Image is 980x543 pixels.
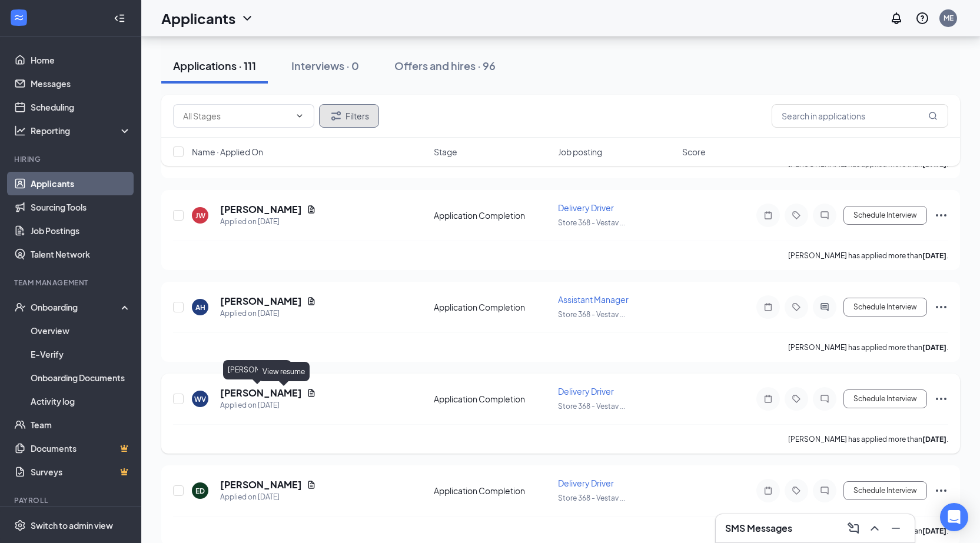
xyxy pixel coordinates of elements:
[788,434,948,444] p: [PERSON_NAME] has applied more than .
[114,12,125,24] svg: Collapse
[307,297,316,306] svg: Document
[173,58,256,73] div: Applications · 111
[788,251,948,261] p: [PERSON_NAME] has applied more than .
[240,11,254,25] svg: ChevronDown
[928,111,938,121] svg: MagnifyingGlass
[307,388,316,398] svg: Document
[818,211,832,220] svg: ChatInactive
[761,486,775,495] svg: Note
[220,216,316,228] div: Applied on [DATE]
[14,301,26,313] svg: UserCheck
[13,12,25,24] svg: WorkstreamLogo
[682,146,706,158] span: Score
[195,302,205,312] div: AH
[220,387,302,399] h5: [PERSON_NAME]
[31,413,131,437] a: Team
[31,219,131,242] a: Job Postings
[934,392,948,406] svg: Ellipses
[319,104,379,128] button: Filter Filters
[558,478,614,488] span: Delivery Driver
[31,366,131,389] a: Onboarding Documents
[915,11,929,25] svg: QuestionInfo
[220,399,316,411] div: Applied on [DATE]
[220,308,316,319] div: Applied on [DATE]
[865,519,884,538] button: ChevronUp
[31,389,131,413] a: Activity log
[31,172,131,195] a: Applicants
[922,435,946,444] b: [DATE]
[934,208,948,222] svg: Ellipses
[223,360,291,379] div: [PERSON_NAME]
[220,491,316,503] div: Applied on [DATE]
[195,211,205,221] div: JW
[886,519,905,538] button: Minimize
[14,125,26,136] svg: Analysis
[844,519,863,538] button: ComposeMessage
[558,146,602,158] span: Job posting
[818,394,832,404] svg: ChatInactive
[789,211,803,220] svg: Tag
[789,486,803,495] svg: Tag
[558,494,625,502] span: Store 368 - Vestav ...
[761,302,775,312] svg: Note
[295,111,304,121] svg: ChevronDown
[31,95,131,119] a: Scheduling
[843,389,927,408] button: Schedule Interview
[434,209,551,221] div: Application Completion
[31,195,131,219] a: Sourcing Tools
[788,342,948,352] p: [PERSON_NAME] has applied more than .
[31,319,131,342] a: Overview
[558,218,625,227] span: Store 368 - Vestav ...
[922,527,946,535] b: [DATE]
[944,13,954,23] div: ME
[789,302,803,312] svg: Tag
[761,211,775,220] svg: Note
[789,394,803,404] svg: Tag
[31,125,132,136] div: Reporting
[889,521,903,535] svg: Minimize
[220,478,302,491] h5: [PERSON_NAME]
[434,485,551,497] div: Application Completion
[922,343,946,352] b: [DATE]
[14,154,129,164] div: Hiring
[258,362,310,381] div: View resume
[818,486,832,495] svg: ChatInactive
[194,394,206,404] div: WV
[772,104,948,128] input: Search in applications
[192,146,263,158] span: Name · Applied On
[725,522,792,535] h3: SMS Messages
[394,58,496,73] div: Offers and hires · 96
[161,8,235,28] h1: Applicants
[14,519,26,531] svg: Settings
[220,203,302,216] h5: [PERSON_NAME]
[329,109,343,123] svg: Filter
[843,206,927,225] button: Schedule Interview
[558,310,625,319] span: Store 368 - Vestav ...
[307,480,316,489] svg: Document
[843,298,927,317] button: Schedule Interview
[31,48,131,72] a: Home
[307,205,316,214] svg: Document
[843,481,927,500] button: Schedule Interview
[889,11,903,25] svg: Notifications
[846,521,861,535] svg: ComposeMessage
[14,495,129,505] div: Payroll
[818,302,832,312] svg: ActiveChat
[31,242,131,266] a: Talent Network
[922,251,946,260] b: [DATE]
[195,486,205,496] div: ED
[934,300,948,314] svg: Ellipses
[434,301,551,313] div: Application Completion
[934,484,948,498] svg: Ellipses
[14,278,129,288] div: Team Management
[558,402,625,411] span: Store 368 - Vestav ...
[31,342,131,366] a: E-Verify
[31,72,131,95] a: Messages
[558,386,614,397] span: Delivery Driver
[31,301,121,313] div: Onboarding
[761,394,775,404] svg: Note
[291,58,359,73] div: Interviews · 0
[31,460,131,484] a: SurveysCrown
[434,393,551,405] div: Application Completion
[434,146,457,158] span: Stage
